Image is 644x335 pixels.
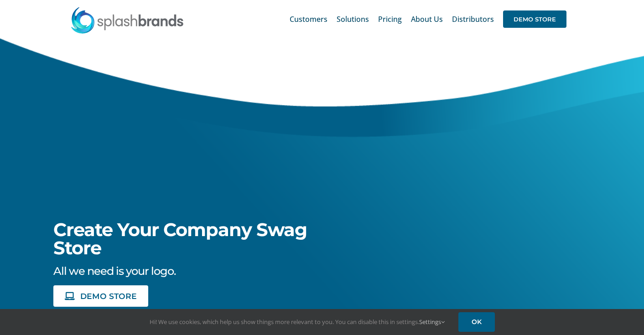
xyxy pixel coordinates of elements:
a: Customers [290,5,327,34]
a: OK [458,312,495,332]
a: Distributors [452,5,494,34]
a: Pricing [378,5,402,34]
img: SplashBrands.com Logo [70,6,184,34]
a: Settings [419,318,445,326]
a: DEMO STORE [53,285,148,307]
span: Solutions [337,15,369,23]
nav: Main Menu [290,5,566,34]
span: Hi! We use cookies, which help us show things more relevant to you. You can disable this in setti... [150,318,445,326]
span: DEMO STORE [503,10,566,28]
span: Distributors [452,15,494,23]
a: DEMO STORE [503,5,566,34]
span: All we need is your logo. [53,264,176,278]
span: About Us [411,15,443,23]
span: Create Your Company Swag Store [53,218,307,259]
span: Customers [290,15,327,23]
span: Pricing [378,15,402,23]
span: DEMO STORE [80,292,137,300]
